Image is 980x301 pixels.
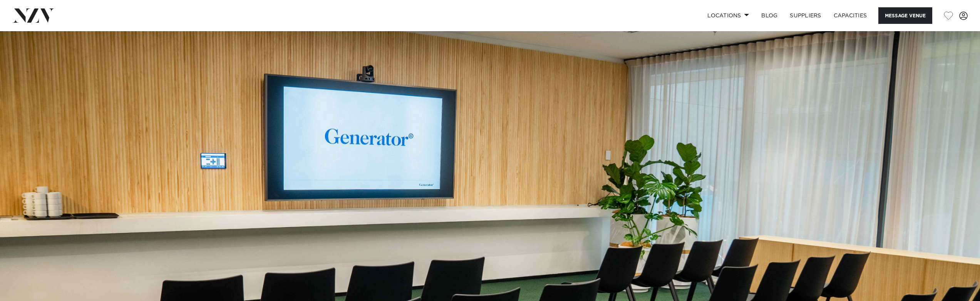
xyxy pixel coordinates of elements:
[878,7,932,24] button: Message Venue
[784,7,827,24] a: SUPPLIERS
[828,7,873,24] a: Capacities
[12,8,54,22] img: nzv-logo.png
[755,7,784,24] a: BLOG
[701,7,755,24] a: Locations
